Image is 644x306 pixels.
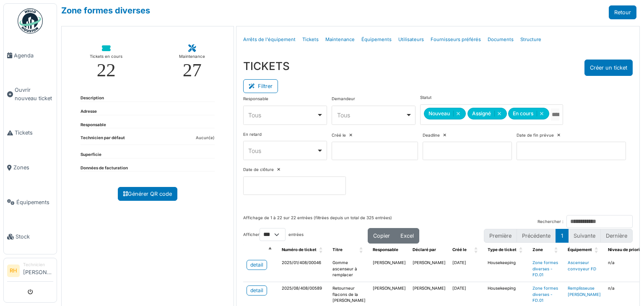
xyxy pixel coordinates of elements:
button: 1 [556,229,569,243]
div: Affichage de 1 à 22 sur 22 entrées (filtrées depuis un total de 325 entrées) [243,215,392,228]
span: Équipements [16,198,53,206]
span: Type de ticket [488,247,517,252]
dd: Aucun(e) [196,135,215,141]
span: Agenda [14,52,53,60]
div: 22 [97,61,116,80]
a: Équipements [358,30,395,49]
a: Structure [517,30,545,49]
div: Maintenance [179,52,205,61]
a: detail [247,285,267,296]
div: En cours [508,108,549,119]
div: Tous [337,111,405,119]
a: Agenda [4,38,57,73]
button: Excel [395,228,419,244]
button: Filtrer [243,79,278,93]
a: Zone formes diverses - FD.01 [532,260,558,277]
span: Excel [400,233,414,239]
span: Ouvrir nouveau ticket [15,86,53,102]
a: Ascenseur convoyeur FD [568,260,596,271]
a: Tickets [299,30,322,49]
a: Retour [609,5,636,19]
span: Équipement [568,247,592,252]
select: Afficherentrées [260,228,286,241]
span: Titre: Activate to sort [359,244,364,257]
span: Créé le [452,247,467,252]
div: Nouveau [424,108,466,119]
button: Créer un ticket [584,60,633,76]
span: Zone: Activate to sort [554,244,559,257]
a: Stock [4,220,57,254]
a: Remplisseuse [PERSON_NAME] [568,286,601,297]
dt: Responsable [80,122,106,128]
dt: Description [80,95,104,101]
h3: TICKETS [243,60,290,73]
a: Zone formes diverses [61,5,150,16]
a: Zones [4,150,57,185]
a: Équipements [4,185,57,220]
div: Tickets en cours [90,52,122,61]
div: Tous [248,146,317,155]
a: Utilisateurs [395,30,427,49]
div: Technicien [23,262,53,268]
label: Rechercher : [538,219,563,225]
label: Créé le [332,132,346,139]
label: Responsable [243,96,268,102]
td: [DATE] [449,257,484,282]
nav: pagination [484,229,633,243]
div: Assigné [467,108,507,119]
button: Remove item: 'assigned' [494,111,504,117]
span: Type de ticket: Activate to sort [519,244,524,257]
span: Titre [332,247,343,252]
span: Niveau de priorité [608,247,644,252]
div: Tous [248,111,317,119]
a: Générer QR code [118,187,177,201]
div: 27 [183,61,202,80]
label: Statut [420,95,431,101]
span: Stock [16,233,53,241]
img: Badge_color-CXgf-gQk.svg [18,8,43,34]
span: Copier [373,233,390,239]
span: Créé le: Activate to sort [474,244,479,257]
button: Copier [368,228,395,244]
dt: Données de facturation [80,165,128,171]
input: Tous [551,109,559,121]
span: Déclaré par [413,247,436,252]
a: RH Technicien[PERSON_NAME] [7,262,53,282]
div: detail [250,287,263,294]
dt: Technicien par défaut [80,135,125,145]
td: Housekeeping [484,257,529,282]
a: Ouvrir nouveau ticket [4,73,57,116]
a: Fournisseurs préférés [427,30,484,49]
label: Deadline [423,132,440,139]
a: Arrêts de l'équipement [240,30,299,49]
label: Demandeur [332,96,355,102]
span: Responsable [373,247,398,252]
span: Numéro de ticket: Activate to sort [319,244,324,257]
span: Équipement: Activate to sort [595,244,600,257]
a: Maintenance 27 [172,38,212,86]
label: Date de clôture [243,167,274,173]
a: Zone formes diverses - FD.01 [532,286,558,303]
td: Gomme ascenseur à remplacer [329,257,369,282]
td: 2025/01/408/00046 [278,257,329,282]
td: [PERSON_NAME] [369,257,409,282]
li: RH [7,265,20,277]
div: detail [250,261,263,269]
label: Afficher entrées [243,228,304,241]
label: En retard [243,132,262,138]
span: Tickets [15,129,53,137]
span: Zones [13,163,53,171]
a: Maintenance [322,30,358,49]
dt: Adresse [80,109,97,115]
li: [PERSON_NAME] [23,262,53,280]
button: Remove item: 'ongoing' [537,111,546,117]
a: detail [247,260,267,270]
label: Date de fin prévue [517,132,554,139]
span: Numéro de ticket [282,247,317,252]
dt: Superficie [80,152,101,158]
a: Documents [484,30,517,49]
a: Tickets en cours 22 [83,38,129,86]
a: Tickets [4,116,57,150]
td: [PERSON_NAME] [409,257,449,282]
button: Remove item: 'new' [453,111,463,117]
